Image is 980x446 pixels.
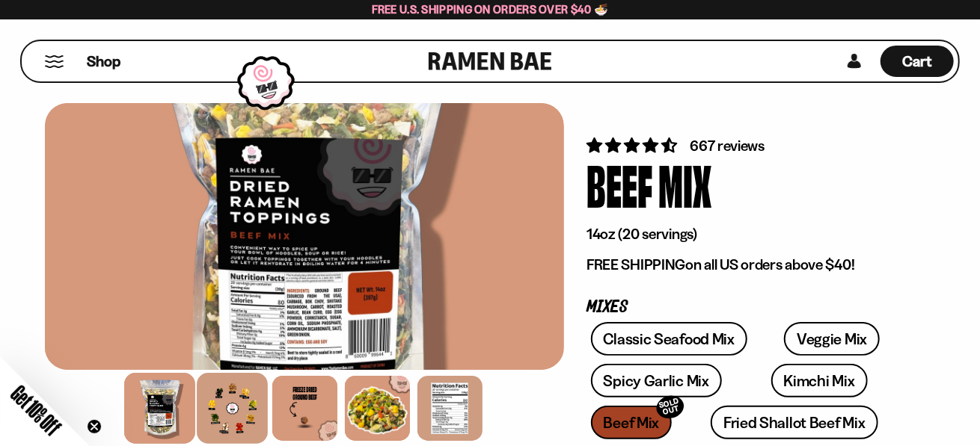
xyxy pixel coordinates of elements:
[44,55,64,68] button: Mobile Menu Trigger
[587,225,913,244] p: 14oz (20 servings)
[87,52,120,72] span: Shop
[7,381,65,439] span: Get 10% Off
[784,322,880,356] a: Veggie Mix
[87,46,120,77] a: Shop
[87,419,102,434] button: Close teaser
[587,136,680,155] span: 4.64 stars
[372,2,609,16] span: Free U.S. Shipping on Orders over $40 🍜
[587,156,652,212] div: Beef
[881,41,954,81] a: Cart
[591,322,747,356] a: Classic Seafood Mix
[690,137,765,155] span: 667 reviews
[903,52,932,70] span: Cart
[591,364,722,397] a: Spicy Garlic Mix
[587,300,913,315] p: Mixes
[711,406,878,439] a: Fried Shallot Beef Mix
[771,364,868,397] a: Kimchi Mix
[587,255,685,273] strong: FREE SHIPPING
[658,156,711,212] div: Mix
[587,255,913,274] p: on all US orders above $40!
